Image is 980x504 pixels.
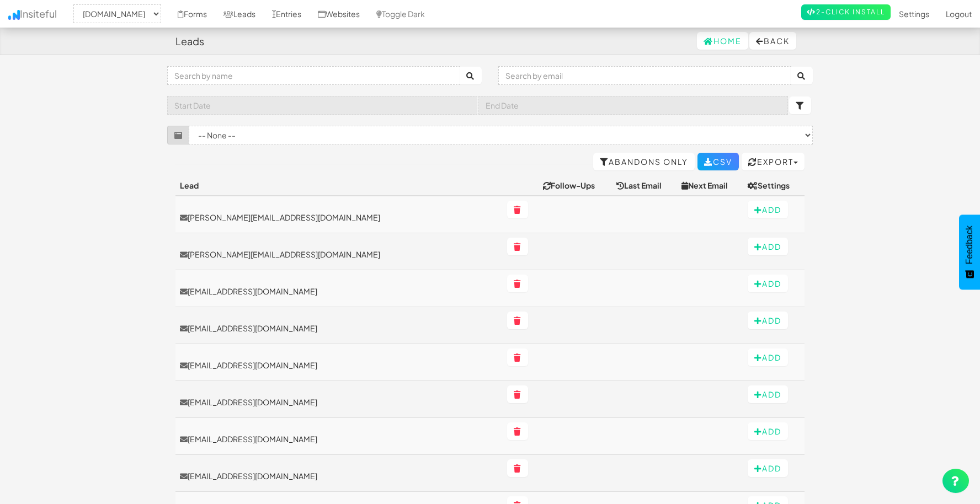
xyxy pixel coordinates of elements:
button: Back [749,32,796,50]
th: Next Email [677,175,743,196]
h4: Leads [175,36,204,47]
a: [EMAIL_ADDRESS][DOMAIN_NAME] [180,360,498,371]
button: Add [748,459,788,477]
a: [EMAIL_ADDRESS][DOMAIN_NAME] [180,433,498,444]
input: Start Date [167,96,477,115]
button: Feedback - Show survey [959,215,980,289]
button: Add [748,348,788,366]
a: [EMAIL_ADDRESS][DOMAIN_NAME] [180,396,498,408]
span: Feedback [965,226,974,264]
th: Lead [175,175,503,196]
button: Export [742,153,805,170]
button: Add [748,385,788,403]
a: Abandons Only [593,153,695,170]
img: icon.png [8,10,20,20]
button: Add [748,312,788,329]
button: Add [748,422,788,440]
button: Add [748,201,788,218]
a: [EMAIL_ADDRESS][DOMAIN_NAME] [180,470,498,481]
input: Search by name [167,66,460,85]
input: Search by email [498,66,791,85]
a: [PERSON_NAME][EMAIL_ADDRESS][DOMAIN_NAME] [180,249,498,260]
a: 2-Click Install [801,4,891,20]
th: Follow-Ups [539,175,611,196]
button: Add [748,275,788,292]
a: [PERSON_NAME][EMAIL_ADDRESS][DOMAIN_NAME] [180,212,498,223]
th: Settings [743,175,805,196]
button: Add [748,238,788,255]
a: [EMAIL_ADDRESS][DOMAIN_NAME] [180,286,498,297]
input: End Date [478,96,789,115]
a: [EMAIL_ADDRESS][DOMAIN_NAME] [180,323,498,334]
th: Last Email [612,175,677,196]
a: CSV [697,153,739,170]
a: Home [697,32,748,50]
